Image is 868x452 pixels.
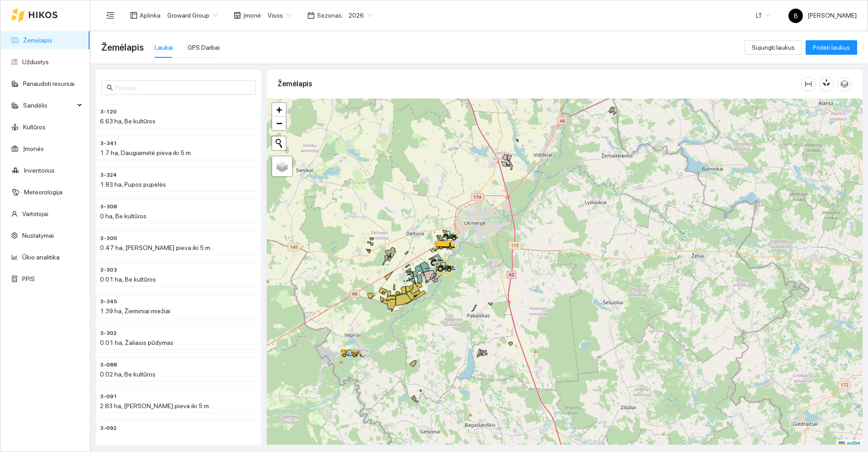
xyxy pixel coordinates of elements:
[22,232,54,239] a: Nustatymai
[23,80,75,87] a: Panaudoti resursai
[802,80,815,88] span: column-width
[24,167,55,174] a: Inventorius
[100,234,117,243] span: 3-300
[115,83,250,93] input: Paieška
[22,210,48,217] a: Vartotojai
[100,371,156,378] span: 0.02 ha, Be kultūros
[23,96,75,114] span: Sandėlis
[272,156,292,176] a: Layers
[130,12,137,19] span: layout
[106,11,114,19] span: menu-fold
[100,266,117,274] span: 3-303
[100,118,156,125] span: 6.63 ha, Be kultūros
[278,71,801,97] div: Žemėlapis
[167,9,217,22] span: Groward Group
[140,10,162,20] span: Aplinka :
[234,12,241,19] span: shop
[813,42,850,52] span: Pridėti laukus
[794,9,798,23] span: B
[100,297,117,306] span: 3-345
[100,361,117,369] span: 3-088
[276,104,282,115] span: +
[276,118,282,129] span: −
[100,108,117,116] span: 3-120
[349,9,372,22] span: 2026
[100,424,117,433] span: 3-092
[100,202,117,211] span: 3-308
[22,275,35,282] a: PPIS
[100,276,156,283] span: 0.01 ha, Be kultūros
[801,77,816,91] button: column-width
[100,244,212,251] span: 0.47 ha, [PERSON_NAME] pieva iki 5 m.
[22,58,49,66] a: Užduotys
[100,171,117,179] span: 3-324
[24,188,62,196] a: Meteorologija
[23,37,52,44] a: Žemėlapis
[100,212,146,220] span: 0 ha, Be kultūros
[272,137,286,150] button: Initiate a new search
[752,42,795,52] span: Sujungti laukus
[107,85,113,91] span: search
[100,181,166,188] span: 1.83 ha, Pupos pupelės
[23,145,44,152] a: Įmonės
[100,307,170,315] span: 1.39 ha, Žieminiai miežiai
[839,440,860,447] a: Leaflet
[188,42,220,52] div: GPS Darbai
[100,139,117,148] span: 3-341
[317,10,343,20] span: Sezonas :
[100,392,117,401] span: 3-091
[806,40,857,55] button: Pridėti laukus
[100,149,192,156] span: 1.7 ha, Daugiametė pieva iki 5 m.
[272,117,286,130] a: Zoom out
[101,6,119,24] button: menu-fold
[100,402,210,410] span: 2.83 ha, [PERSON_NAME] pieva iki 5 m.
[307,12,315,19] span: calendar
[745,44,802,51] a: Sujungti laukus
[788,12,857,19] span: [PERSON_NAME]
[101,40,144,55] span: Žemėlapis
[100,329,117,338] span: 3-302
[100,339,174,346] span: 0.01 ha, Žaliasis pūdymas
[22,254,60,261] a: Ūkio analitika
[745,40,802,55] button: Sujungti laukus
[155,42,173,52] div: Laukai
[23,123,46,131] a: Kultūros
[806,44,857,51] a: Pridėti laukus
[268,9,291,22] span: Visos
[243,10,262,20] span: Įmonė :
[756,9,770,22] span: LT
[272,103,286,117] a: Zoom in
